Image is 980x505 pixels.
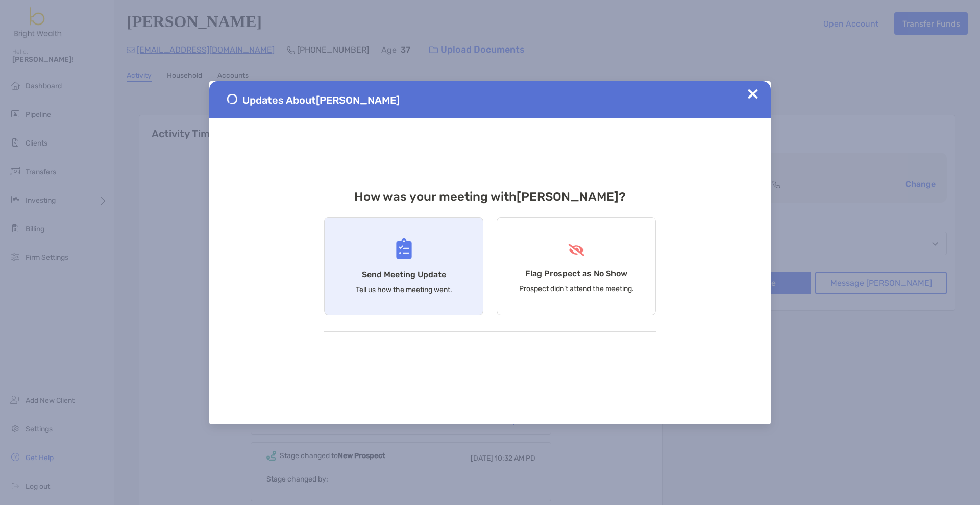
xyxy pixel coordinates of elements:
h4: Flag Prospect as No Show [525,269,627,278]
h3: How was your meeting with [PERSON_NAME] ? [324,189,656,204]
img: Close Updates Zoe [748,89,758,99]
p: Tell us how the meeting went. [356,285,452,294]
p: Prospect didn’t attend the meeting. [519,284,634,293]
img: Send Meeting Update 1 [227,94,237,104]
img: Send Meeting Update [396,238,412,259]
span: Updates About [PERSON_NAME] [242,94,400,106]
img: Flag Prospect as No Show [567,244,586,256]
h4: Send Meeting Update [362,270,446,279]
